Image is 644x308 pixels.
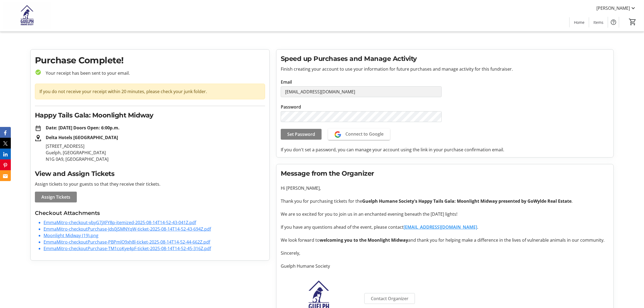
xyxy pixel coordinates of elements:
span: [PERSON_NAME] [596,5,630,11]
p: Finish creating your account to use your information for future purchases and manage activity for... [281,66,609,72]
span: Home [574,19,584,25]
p: Your receipt has been sent to your email. [41,70,265,76]
a: Home [570,17,589,27]
button: Connect to Google [328,129,390,140]
a: Assign Tickets [35,192,77,202]
label: Password [281,104,301,110]
mat-icon: check_circle [35,69,41,76]
strong: welcoming you to the Moonlight Midway [320,237,408,243]
p: Sincerely, [281,250,609,256]
label: Email [281,79,292,85]
p: We look forward to and thank you for helping make a difference in the lives of vulnerable animals... [281,237,609,243]
span: Items [593,19,603,25]
a: EmmaMitro-checkoutPurchase-TM1coKye4pF-ticket-2025-08-14T14-52-45-316Z.pdf [44,245,211,251]
p: Hi [PERSON_NAME], [281,185,609,191]
strong: Delta Hotels [GEOGRAPHIC_DATA] [46,135,118,140]
img: Google Short Logo [335,131,341,138]
button: Set Password [281,129,322,140]
strong: Date: [DATE] Doors Open: 6:00p.m. [46,125,120,131]
strong: presented by GoWylde Real Estate [498,198,572,204]
h2: View and Assign Tickets [35,169,265,179]
img: Guelph Humane Society 's Logo [3,2,51,29]
span: Assign Tickets [41,194,70,200]
button: Cart [628,17,638,27]
mat-icon: date_range [35,125,41,132]
a: EmmaMitro-checkoutPurchase-PBPmlO9xh8l-ticket-2025-08-14T14-52-44-662Z.pdf [44,239,210,245]
h3: Checkout Attachments [35,209,265,217]
p: We are so excited for you to join us in an enchanted evening beneath the [DATE] lights! [281,211,609,217]
p: If you don't set a password, you can manage your account using the link in your purchase confirma... [281,146,609,153]
p: Guelph Humane Society [281,263,609,269]
a: Moonlight Midway (19).png [44,232,98,238]
span: Set Password [287,131,315,137]
a: EmmaMitro-checkoutPurchase-Jds0jSMNYqW-ticket-2025-08-14T14-52-43-694Z.pdf [44,226,211,232]
p: If you have any questions ahead of the event, please contact . [281,224,609,230]
p: Thank you for purchasing tickets for the . [281,198,609,204]
h2: Message from the Organizer [281,169,609,178]
span: Connect to Google [335,131,384,138]
a: EmmaMitro-checkout-vbyG7jXFY8p-itemized-2025-08-14T14-52-43-041Z.pdf [44,219,196,225]
a: Items [589,17,608,27]
h2: Happy Tails Gala: Moonlight Midway [35,110,265,120]
span: Contact Organizer [371,295,408,302]
h1: Purchase Complete! [35,54,265,67]
div: If you do not receive your receipt within 20 minutes, please check your junk folder. [35,84,265,99]
strong: Guelph Humane Society's Happy Tails Gala: Moonlight Midway [362,198,497,204]
p: Assign tickets to your guests so that they receive their tickets. [35,181,265,187]
a: [EMAIL_ADDRESS][DOMAIN_NAME] [404,224,477,230]
button: Help [608,17,619,28]
a: Contact Organizer [364,293,415,304]
p: [STREET_ADDRESS] Guelph, [GEOGRAPHIC_DATA] N1G 0A9, [GEOGRAPHIC_DATA] [46,143,265,162]
h2: Speed up Purchases and Manage Activity [281,54,609,64]
button: [PERSON_NAME] [592,4,641,12]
